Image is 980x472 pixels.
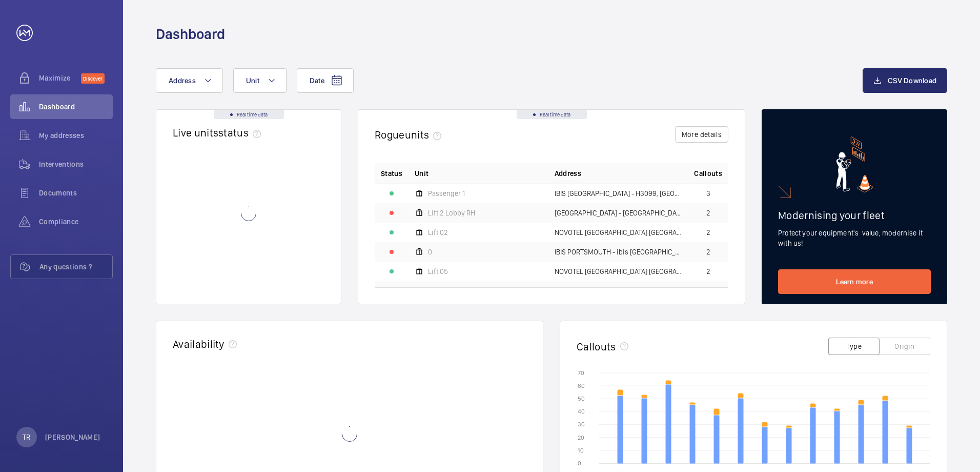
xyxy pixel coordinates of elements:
[888,76,936,85] span: CSV Download
[706,248,710,255] span: 2
[555,190,682,197] span: IBIS [GEOGRAPHIC_DATA] - H3099, [GEOGRAPHIC_DATA], [STREET_ADDRESS]
[173,126,265,139] h2: Live units
[836,136,873,192] img: marketing-card.svg
[428,229,448,236] span: Lift 02
[706,190,710,197] span: 3
[218,126,265,139] span: status
[428,248,432,255] span: 0
[45,432,100,442] p: [PERSON_NAME]
[39,73,81,83] span: Maximize
[39,262,112,272] span: Any questions ?
[405,128,446,141] span: units
[555,248,682,255] span: IBIS PORTSMOUTH - ibis [GEOGRAPHIC_DATA]
[578,421,585,428] text: 30
[578,447,584,454] text: 10
[233,68,287,93] button: Unit
[778,269,931,294] a: Learn more
[297,68,354,93] button: Date
[578,408,585,415] text: 40
[156,68,223,93] button: Address
[173,338,224,350] h2: Availability
[156,25,225,44] h1: Dashboard
[39,188,113,198] span: Documents
[246,76,259,85] span: Unit
[23,432,30,442] p: TR
[778,228,931,248] p: Protect your equipment's value, modernise it with us!
[778,209,931,222] h2: Modernising your fleet
[39,159,113,169] span: Interventions
[706,209,710,217] span: 2
[578,369,584,377] text: 70
[555,268,682,275] span: NOVOTEL [GEOGRAPHIC_DATA] [GEOGRAPHIC_DATA] - H9057, [GEOGRAPHIC_DATA] [GEOGRAPHIC_DATA], [STREET...
[577,340,616,353] h2: Callouts
[428,268,448,275] span: Lift 05
[828,338,880,355] button: Type
[879,338,930,355] button: Origin
[694,168,722,179] span: Callouts
[555,229,682,236] span: NOVOTEL [GEOGRAPHIC_DATA] [GEOGRAPHIC_DATA] - H9057, [GEOGRAPHIC_DATA] [GEOGRAPHIC_DATA], [STREET...
[381,168,402,179] p: Status
[310,76,324,85] span: Date
[81,73,105,84] span: Discover
[39,130,113,141] span: My addresses
[555,209,682,217] span: [GEOGRAPHIC_DATA] - [GEOGRAPHIC_DATA]
[428,209,475,217] span: Lift 2 Lobby RH
[706,229,710,236] span: 2
[555,168,581,179] span: Address
[428,190,465,197] span: Passenger 1
[214,110,284,119] div: Real time data
[578,434,584,441] text: 20
[863,68,947,93] button: CSV Download
[675,126,728,143] button: More details
[578,460,581,467] text: 0
[706,268,710,275] span: 2
[39,217,113,227] span: Compliance
[375,128,445,141] h2: Rogue
[415,168,428,179] span: Unit
[578,395,585,402] text: 50
[578,382,585,389] text: 60
[39,102,113,112] span: Dashboard
[517,110,587,119] div: Real time data
[169,76,196,85] span: Address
